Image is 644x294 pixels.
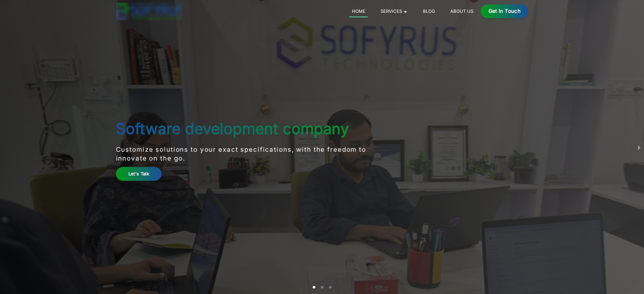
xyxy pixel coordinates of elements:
[329,286,332,289] li: slide item 3
[349,7,368,17] a: Home
[378,7,410,15] a: Services 🞃
[481,4,528,18] a: Get in Touch
[116,167,162,181] a: Let's Talk
[448,7,476,15] a: About Us
[116,120,391,138] h1: Software development company
[313,286,315,289] li: slide item 1
[321,286,324,289] li: slide item 2
[420,7,437,15] a: Blog
[116,145,391,163] p: Customize solutions to your exact specifications, with the freedom to innovate on the go.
